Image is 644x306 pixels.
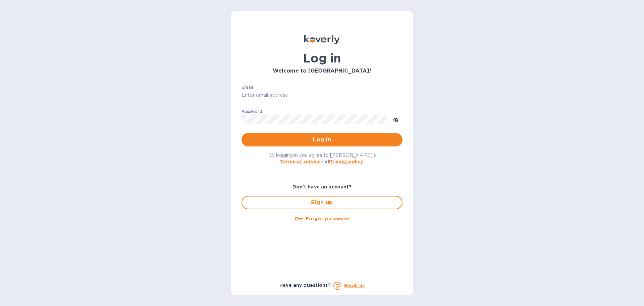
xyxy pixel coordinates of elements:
[241,68,402,74] h3: Welcome to [GEOGRAPHIC_DATA]!
[241,196,402,209] button: Sign up
[241,85,253,89] label: Email
[241,133,402,146] button: Log in
[279,282,331,288] b: Have any questions?
[280,159,321,164] a: Terms of service
[247,136,397,144] span: Log in
[389,113,402,126] button: toggle password visibility
[241,110,262,114] label: Password
[292,184,352,189] b: Don't have an account?
[248,199,396,207] span: Sign up
[344,283,365,288] a: Email us
[241,51,402,65] h1: Log in
[329,159,363,164] a: Privacy policy
[306,216,349,221] u: Forgot password
[241,90,402,100] input: Enter email address
[304,35,340,44] img: Koverly
[268,152,376,164] span: By logging in you agree to [PERSON_NAME]'s and .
